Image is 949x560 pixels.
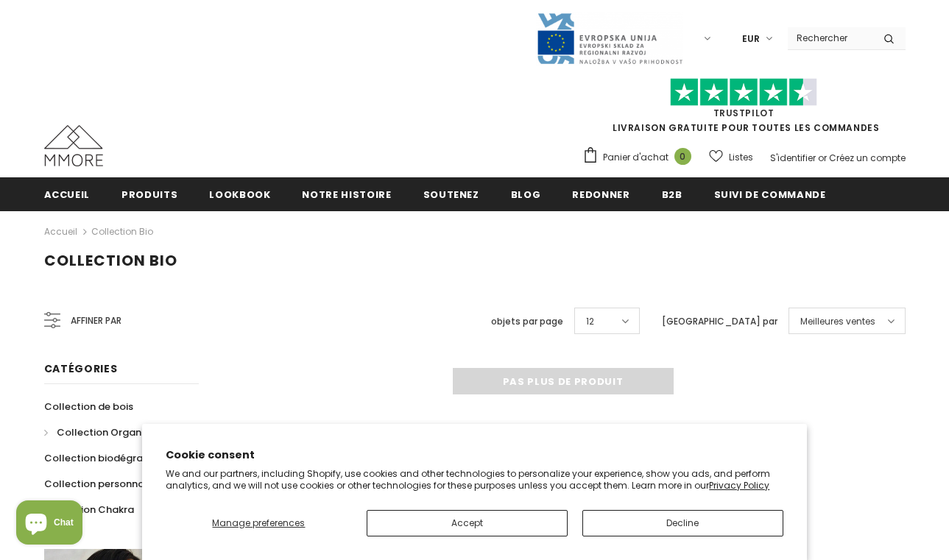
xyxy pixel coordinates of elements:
button: Manage preferences [166,510,351,536]
a: Panier d'achat 0 [582,146,699,169]
span: LIVRAISON GRATUITE POUR TOUTES LES COMMANDES [582,85,906,134]
img: Javni Razpis [536,12,683,65]
a: S'identifier [770,152,816,164]
span: soutenez [423,188,479,202]
span: Collection personnalisée [44,477,166,491]
a: soutenez [423,177,479,210]
h2: Cookie consent [166,447,783,463]
button: Accept [367,510,568,536]
span: 12 [586,314,594,329]
span: Listes [729,150,753,165]
a: Privacy Policy [709,479,769,492]
span: Collection de bois [44,400,133,414]
a: Listes [709,144,753,170]
a: Collection biodégradable [44,445,172,471]
span: EUR [742,32,760,46]
span: Meilleures ventes [800,314,875,329]
a: Collection Organika [44,419,155,445]
span: Collection Organika [57,425,155,439]
span: Panier d'achat [603,150,668,165]
a: TrustPilot [713,107,775,119]
a: Collection Bio [91,225,153,238]
label: [GEOGRAPHIC_DATA] par [662,314,777,329]
span: Collection Chakra [44,503,134,517]
span: Affiner par [71,313,121,329]
p: We and our partners, including Shopify, use cookies and other technologies to personalize your ex... [166,468,783,491]
a: Redonner [572,177,629,210]
input: Search Site [788,27,872,49]
span: Blog [511,188,541,202]
a: Lookbook [209,177,270,210]
a: Collection de bois [44,394,133,419]
span: Manage preferences [212,517,305,529]
span: Collection biodégradable [44,451,172,465]
a: Créez un compte [829,152,906,164]
a: Collection Chakra [44,497,134,522]
span: Catégories [44,361,118,376]
button: Decline [582,510,783,536]
span: Lookbook [209,188,270,202]
a: Accueil [44,223,77,241]
label: objets par page [491,314,563,329]
a: Collection personnalisée [44,471,166,497]
a: Accueil [44,177,91,210]
span: B2B [662,188,682,202]
span: Redonner [572,188,629,202]
a: Suivi de commande [714,177,826,210]
a: Produits [121,177,177,210]
a: Blog [511,177,541,210]
span: Accueil [44,188,91,202]
span: Collection Bio [44,250,177,271]
span: Suivi de commande [714,188,826,202]
img: Faites confiance aux étoiles pilotes [670,78,817,107]
inbox-online-store-chat: Shopify online store chat [12,500,87,548]
span: Produits [121,188,177,202]
span: Notre histoire [302,188,391,202]
img: Cas MMORE [44,125,103,166]
a: Notre histoire [302,177,391,210]
span: or [818,152,827,164]
span: 0 [674,148,691,165]
a: B2B [662,177,682,210]
a: Javni Razpis [536,32,683,44]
